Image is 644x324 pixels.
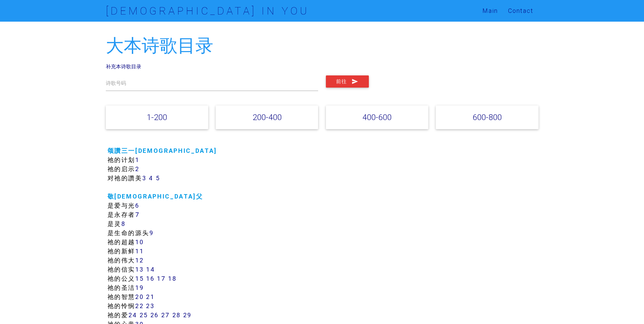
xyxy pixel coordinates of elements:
label: 诗歌号码 [106,79,126,87]
a: 19 [135,284,144,292]
a: 14 [146,265,155,273]
a: 29 [183,311,192,319]
a: 4 [149,174,153,182]
a: 13 [135,265,144,273]
a: 12 [135,256,144,264]
button: 前往 [326,75,369,88]
a: 27 [161,311,170,319]
a: 15 [135,275,144,282]
a: 5 [156,174,160,182]
a: 6 [135,202,140,209]
a: 16 [146,275,154,282]
a: 敬[DEMOGRAPHIC_DATA]父 [108,192,203,200]
a: 8 [121,220,126,228]
a: 24 [128,311,137,319]
a: 21 [146,293,154,301]
a: 11 [135,247,144,255]
a: 200-400 [253,112,282,122]
a: 25 [140,311,148,319]
a: 600-800 [473,112,502,122]
h2: 大本诗歌目录 [106,36,539,56]
a: 颂讚三一[DEMOGRAPHIC_DATA] [108,147,217,155]
a: 28 [172,311,181,319]
a: 10 [135,238,144,246]
a: 400-600 [362,112,391,122]
a: 20 [135,293,144,301]
a: 23 [146,302,154,310]
a: 26 [150,311,159,319]
a: 7 [135,211,140,218]
a: 22 [135,302,144,310]
a: 3 [142,174,147,182]
a: 1 [135,156,140,164]
a: 18 [168,275,176,282]
a: 17 [157,275,166,282]
a: 补充本诗歌目录 [106,63,141,70]
a: 1-200 [147,112,167,122]
a: 2 [135,165,140,173]
a: 9 [149,229,154,237]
